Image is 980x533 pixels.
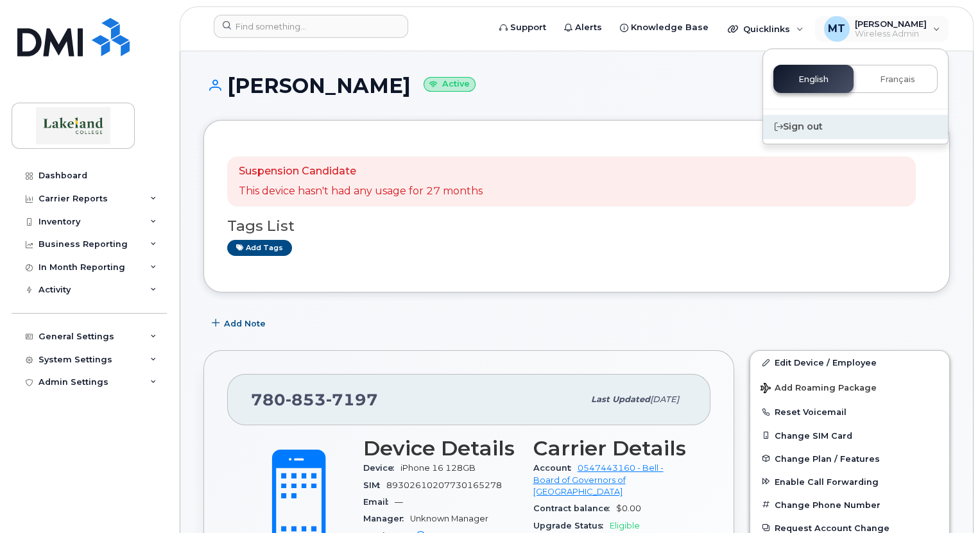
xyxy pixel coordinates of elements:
[410,514,488,523] span: Unknown Manager
[363,463,400,473] span: Device
[610,521,640,530] span: Eligible
[227,240,292,256] a: Add tags
[750,424,949,447] button: Change SIM Card
[326,390,378,409] span: 7197
[750,447,949,470] button: Change Plan / Features
[203,74,950,97] h1: [PERSON_NAME]
[750,351,949,374] a: Edit Device / Employee
[239,164,483,179] p: Suspension Candidate
[775,477,879,486] span: Enable Call Forwarding
[400,463,476,473] span: iPhone 16 128GB
[650,394,679,404] span: [DATE]
[386,480,502,490] span: 89302610207730165278
[363,514,410,523] span: Manager
[750,493,949,516] button: Change Phone Number
[203,312,277,335] button: Add Note
[251,390,378,409] span: 780
[395,497,403,507] span: —
[533,463,664,496] a: 0547443160 - Bell - Board of Governors of [GEOGRAPHIC_DATA]
[775,453,880,463] span: Change Plan / Features
[763,115,948,139] div: Sign out
[227,218,926,234] h3: Tags List
[424,77,476,92] small: Active
[363,437,518,460] h3: Device Details
[591,394,650,404] span: Last updated
[363,480,386,490] span: SIM
[750,374,949,400] button: Add Roaming Package
[224,317,266,330] span: Add Note
[363,497,395,507] span: Email
[880,74,915,85] span: Français
[533,437,688,460] h3: Carrier Details
[239,184,483,199] p: This device hasn't had any usage for 27 months
[750,400,949,423] button: Reset Voicemail
[533,463,578,473] span: Account
[761,383,877,395] span: Add Roaming Package
[286,390,326,409] span: 853
[616,503,641,513] span: $0.00
[533,503,616,513] span: Contract balance
[533,521,610,530] span: Upgrade Status
[750,470,949,493] button: Enable Call Forwarding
